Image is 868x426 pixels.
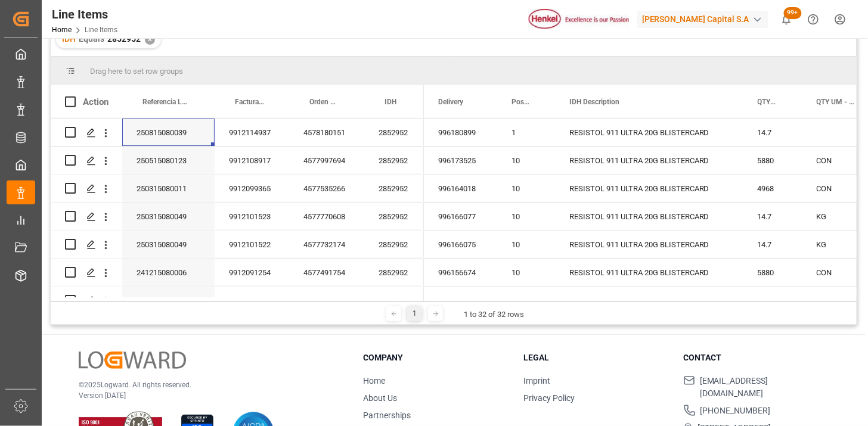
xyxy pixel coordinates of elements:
[289,259,364,286] div: 4577491754
[700,375,829,400] span: [EMAIL_ADDRESS][DOMAIN_NAME]
[555,147,743,174] div: RESISTOL 911 ULTRA 20G BLISTERCARD
[142,98,190,106] span: Referencia Leschaco (impo)
[364,411,411,420] a: Partnerships
[122,147,215,174] div: 250515080123
[122,231,215,258] div: 250315080049
[215,203,289,230] div: 9912101523
[79,390,334,401] p: Version [DATE]
[364,231,424,258] div: 2852952
[700,405,771,417] span: [PHONE_NUMBER]
[511,98,530,106] span: Posición
[51,259,424,287] div: Press SPACE to select this row.
[743,203,802,230] div: 14.7
[79,352,186,369] img: Logward Logo
[51,203,424,231] div: Press SPACE to select this row.
[107,34,141,43] span: 2852952
[523,376,550,385] a: Imprint
[51,231,424,259] div: Press SPACE to select this row.
[122,203,215,230] div: 250315080049
[637,8,773,30] button: [PERSON_NAME] Capital S.A
[555,119,743,146] div: RESISTOL 911 ULTRA 20G BLISTERCARD
[122,175,215,202] div: 250315080011
[523,393,575,403] a: Privacy Policy
[364,175,424,202] div: 2852952
[497,147,555,174] div: 10
[122,287,215,314] div: 241215080006
[215,175,289,202] div: 9912099365
[52,5,117,23] div: Line Items
[424,119,497,146] div: 996180899
[497,203,555,230] div: 10
[51,119,424,147] div: Press SPACE to select this row.
[497,287,555,314] div: 10
[555,175,743,202] div: RESISTOL 911 ULTRA 20G BLISTERCARD
[364,147,424,174] div: 2852952
[364,393,398,403] a: About Us
[289,147,364,174] div: 4577997694
[817,98,855,106] span: QTY UM - Factura
[529,9,629,30] img: Henkel%20logo.jpg_1689854090.jpg
[364,376,386,385] a: Home
[51,175,424,203] div: Press SPACE to select this row.
[215,147,289,174] div: 9912108917
[555,231,743,258] div: RESISTOL 911 ULTRA 20G BLISTERCARD
[83,97,108,107] div: Action
[497,175,555,202] div: 10
[424,231,497,258] div: 996166075
[743,231,802,258] div: 14.7
[424,147,497,174] div: 996173525
[424,259,497,286] div: 996156674
[364,203,424,230] div: 2852952
[743,287,802,314] div: 912
[385,98,396,106] span: IDH
[743,175,802,202] div: 4968
[90,67,183,76] span: Drag here to set row groups
[743,259,802,286] div: 5880
[773,6,800,33] button: show 100 new notifications
[407,306,422,321] div: 1
[424,175,497,202] div: 996164018
[122,119,215,146] div: 250815080039
[51,287,424,315] div: Press SPACE to select this row.
[289,287,364,314] div: 4577535266
[555,259,743,286] div: RESISTOL 911 ULTRA 20G BLISTERCARD
[364,119,424,146] div: 2852952
[215,119,289,146] div: 9912114937
[364,287,424,314] div: 2852952
[569,98,619,106] span: IDH Description
[743,119,802,146] div: 14.7
[637,11,768,28] div: [PERSON_NAME] Capital S.A
[215,259,289,286] div: 9912091254
[464,309,524,321] div: 1 to 32 of 32 rows
[145,35,155,45] div: ✕
[122,259,215,286] div: 241215080006
[555,287,743,314] div: RESISTOL 911 ULTRA 20G BLISTERCARD
[289,119,364,146] div: 4578180151
[758,98,777,106] span: QTY - Factura
[784,7,802,19] span: 99+
[309,98,339,106] span: Orden de Compra
[289,203,364,230] div: 4577770608
[523,352,668,364] h3: Legal
[364,352,509,364] h3: Company
[79,380,334,390] p: © 2025 Logward. All rights reserved.
[424,203,497,230] div: 996166077
[684,352,829,364] h3: Contact
[289,231,364,258] div: 4577732174
[743,147,802,174] div: 5880
[62,34,76,43] span: IDH
[52,26,72,34] a: Home
[235,98,264,106] span: Factura Comercial
[438,98,463,106] span: Delivery
[79,34,104,43] span: Equals
[364,259,424,286] div: 2852952
[215,231,289,258] div: 9912101522
[215,287,289,314] div: 9912091255
[497,231,555,258] div: 10
[497,119,555,146] div: 1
